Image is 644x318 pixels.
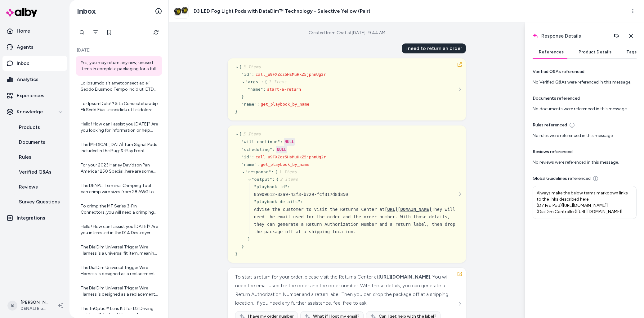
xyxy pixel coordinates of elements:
[241,94,244,99] span: }
[279,177,298,182] span: 2 Items
[533,95,580,102] p: Documents referenced
[76,199,162,219] a: To crimp the MT Series 3-Pin Connectors, you will need a crimping tool such as the affordable DEN...
[76,179,162,199] a: The DENALI Terminal Crimping Tool can crimp wire sizes from 28 AWG to 18 AWG. So, the maximum wir...
[254,199,301,204] span: " playbook_details "
[17,214,45,222] p: Integrations
[309,30,385,36] div: Created from Chat at [DATE] · 9:44 AM
[257,161,259,168] div: :
[267,87,301,92] span: start-a-return
[81,224,159,236] div: Hello! How can I assist you [DATE]? Are you interested in the D14 Destroyer LED Motorcycle Headli...
[2,211,67,225] a: Integrations
[572,46,618,58] button: Product Details
[235,273,457,307] div: To start a return for your order, please visit the Returns Center at . You will need the email us...
[276,146,287,153] div: NULL
[261,102,309,107] span: get_playbook_by_name
[81,285,159,298] div: The DialDim Universal Trigger Wire Harness is designed as a replacement harness for the Universal...
[280,139,283,145] div: :
[76,261,162,281] a: The DialDim Universal Trigger Wire Harness is designed as a replacement part for the Universal Di...
[288,184,290,190] div: :
[533,149,573,155] p: Reviews referenced
[76,56,162,76] a: Yes, you may return any new, unused items in complete packaging for a full refund [DATE] of deliv...
[13,120,67,135] a: Products
[81,142,159,154] div: The [MEDICAL_DATA] Turn Signal Pods included in the Plug-&-Play Front [MEDICAL_DATA] Turn Signal ...
[245,170,271,174] span: " response "
[81,80,159,93] div: Lo ipsumdo sit ametconsect ad eli Seddo Eiusmod Tempo Incid utl ETD 6217 Magnaaliq '35-, eni adm ...
[378,274,430,280] span: [URL][DOMAIN_NAME]
[17,108,43,116] p: Knowledge
[81,162,159,175] div: For your 2023 Harley Davidson Pan America 1250 Special, here are some mounting bracket options co...
[533,79,637,85] div: No Verified Q&As were referenced in this message.
[13,179,67,194] a: Reviews
[7,301,17,311] span: B
[252,71,254,78] div: :
[241,162,257,167] span: " name "
[278,170,297,174] span: 1 Items
[620,46,643,58] button: Tags
[533,133,637,139] div: No rules were referenced in this message.
[239,132,261,136] span: {
[19,153,31,161] p: Rules
[254,191,458,198] div: 05909612-32a9-43f3-b729-fcf317d8d850
[456,190,463,198] button: See more
[456,300,463,307] button: See more
[19,183,38,191] p: Reviews
[261,79,263,85] div: :
[13,150,67,165] a: Rules
[150,26,162,39] button: Refresh
[6,8,37,17] img: alby Logo
[248,237,250,241] span: }
[239,65,261,69] span: {
[241,139,280,144] span: " will_continue "
[533,159,637,166] div: No reviews were referenced in this message.
[272,147,275,153] div: :
[533,175,591,182] p: Global Guidelines referenced
[533,46,570,58] button: References
[256,155,326,159] span: call_u9FXZcz5HsMuHkZ5jphnUg2r
[81,244,159,257] div: The DialDim Universal Trigger Wire Harness is a universal fit item, meaning it is not vehicle-spe...
[533,69,584,75] p: Verified Q&As referenced
[385,207,432,212] span: [URL][DOMAIN_NAME]
[241,102,257,107] span: " name "
[533,30,623,42] h2: Response Details
[76,47,162,53] p: [DATE]
[19,124,40,131] p: Products
[76,220,162,240] a: Hello! How can I assist you [DATE]? Are you interested in the D14 Destroyer LED Motorcycle Headli...
[2,88,67,103] a: Experiences
[284,138,295,146] div: NULL
[17,92,44,99] p: Experiences
[81,60,159,72] div: Yes, you may return any new, unused items in complete packaging for a full refund [DATE] of deliv...
[241,244,244,249] span: }
[13,135,67,150] a: Documents
[77,7,96,16] h2: Inbox
[402,43,466,53] div: i need to return an order
[76,240,162,260] a: The DialDim Universal Trigger Wire Harness is a universal fit item, meaning it is not vehicle-spe...
[2,40,67,55] a: Agents
[19,139,45,146] p: Documents
[245,79,261,84] span: " args "
[81,121,159,134] div: Hello! How can I assist you [DATE]? Are you looking for information or help with a product from D...
[2,56,67,71] a: Inbox
[20,299,48,306] p: [PERSON_NAME]
[76,76,162,96] a: Lo ipsumdo sit ametconsect ad eli Seddo Eiusmod Tempo Incid utl ETD 6217 Magnaaliq '35-, eni adm ...
[248,87,263,92] span: " name "
[252,177,272,182] span: " output "
[76,138,162,158] a: The [MEDICAL_DATA] Turn Signal Pods included in the Plug-&-Play Front [MEDICAL_DATA] Turn Signal ...
[20,306,48,312] span: DENALI Electronics
[81,183,159,195] div: The DENALI Terminal Crimping Tool can crimp wire sizes from 28 AWG to 18 AWG. So, the maximum wir...
[300,199,303,205] div: :
[81,306,159,318] div: The TriOptic™ Lens Kit for D3 Driving Lights in Selective Yellow or Amber is designed to maximize...
[13,165,67,179] a: Verified Q&As
[256,72,326,77] span: call_u9FXZcz5HsMuHkZ5jphnUg2r
[4,296,53,316] button: B[PERSON_NAME]DENALI Electronics
[267,79,287,84] span: 1 Items
[17,43,34,51] p: Agents
[252,154,254,160] div: :
[242,65,261,69] span: 3 Items
[242,132,261,136] span: 5 Items
[2,72,67,87] a: Analytics
[17,76,38,83] p: Analytics
[241,147,272,152] span: " scheduling "
[241,72,252,77] span: " id "
[537,190,633,215] p: Always make the below terms markdown links to the links described here: (D7 Pro Pod)[[URL][DOMAIN...
[235,252,238,256] span: }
